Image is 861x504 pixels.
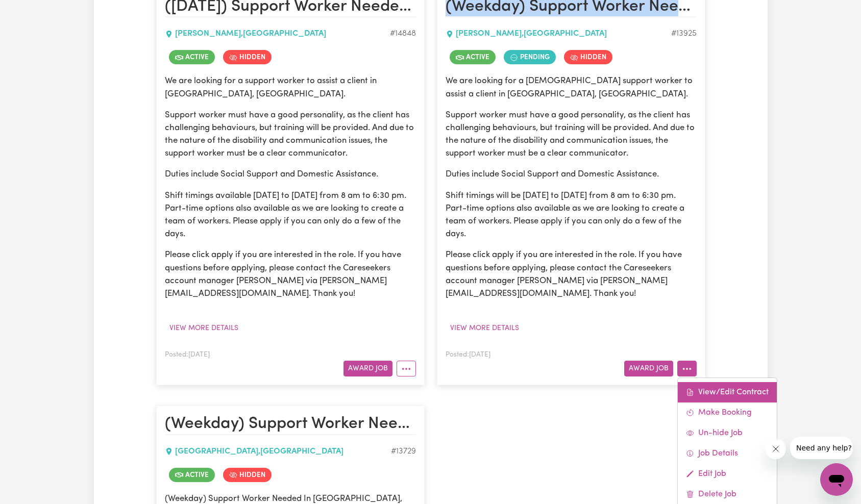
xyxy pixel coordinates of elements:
[165,248,416,300] p: Please click apply if you are interested in the role. If you have questions before applying, plea...
[678,423,777,443] a: Un-hide Job
[446,351,490,358] span: Posted: [DATE]
[678,382,777,402] a: View/Edit Contract
[165,109,416,160] p: Support worker must have a good personality, as the client has challenging behaviours, but traini...
[223,468,272,482] span: Job is hidden
[397,361,416,376] button: More options
[165,189,416,241] p: Shift timings available [DATE] to [DATE] from 8 am to 6:30 pm. Part-time options also available a...
[446,28,671,40] div: [PERSON_NAME] , [GEOGRAPHIC_DATA]
[165,414,416,435] h2: (Weekday) Support Worker Needed In Singleton, WA
[169,468,215,482] span: Job is active
[390,28,416,40] div: Job ID #14848
[165,28,390,40] div: [PERSON_NAME] , [GEOGRAPHIC_DATA]
[790,437,853,459] iframe: Message from company
[820,463,853,496] iframe: Button to launch messaging window
[446,74,697,100] p: We are looking for a [DEMOGRAPHIC_DATA] support worker to assist a client in [GEOGRAPHIC_DATA], [...
[165,320,243,336] button: View more details
[446,189,697,241] p: Shift timings will be [DATE] to [DATE] from 8 am to 6:30 pm. Part-time options also available as ...
[165,351,210,358] span: Posted: [DATE]
[391,445,416,458] div: Job ID #13729
[165,445,391,458] div: [GEOGRAPHIC_DATA] , [GEOGRAPHIC_DATA]
[165,74,416,100] p: We are looking for a support worker to assist a client in [GEOGRAPHIC_DATA], [GEOGRAPHIC_DATA].
[223,50,272,64] span: Job is hidden
[504,50,556,64] span: Job contract pending review by care worker
[564,50,612,64] span: Job is hidden
[169,50,215,64] span: Job is active
[343,361,392,376] button: Award Job
[678,443,777,464] a: Job Details
[446,248,697,300] p: Please click apply if you are interested in the role. If you have questions before applying, plea...
[446,320,524,336] button: View more details
[766,439,786,459] iframe: Close message
[446,168,697,181] p: Duties include Social Support and Domestic Assistance.
[678,464,777,484] a: Edit Job
[671,28,697,40] div: Job ID #13925
[677,361,697,376] button: More options
[624,361,673,376] button: Award Job
[165,168,416,181] p: Duties include Social Support and Domestic Assistance.
[678,402,777,423] a: Make Booking
[450,50,496,64] span: Job is active
[446,109,697,160] p: Support worker must have a good personality, as the client has challenging behaviours, but traini...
